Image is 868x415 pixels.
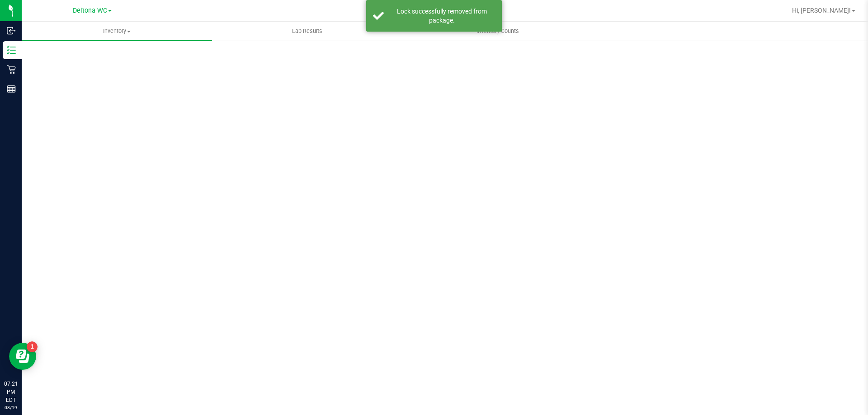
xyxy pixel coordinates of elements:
[7,26,16,35] inline-svg: Inbound
[22,27,212,35] span: Inventory
[7,84,16,93] inline-svg: Reports
[22,22,212,41] a: Inventory
[73,7,107,14] span: Deltona WC
[4,404,18,411] p: 08/19
[4,380,18,404] p: 07:21 PM EDT
[7,46,16,55] inline-svg: Inventory
[280,27,335,35] span: Lab Results
[27,341,38,352] iframe: Resource center unread badge
[212,22,402,41] a: Lab Results
[792,7,851,14] span: Hi, [PERSON_NAME]!
[389,7,495,25] div: Lock successfully removed from package.
[7,65,16,74] inline-svg: Retail
[9,343,36,370] iframe: Resource center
